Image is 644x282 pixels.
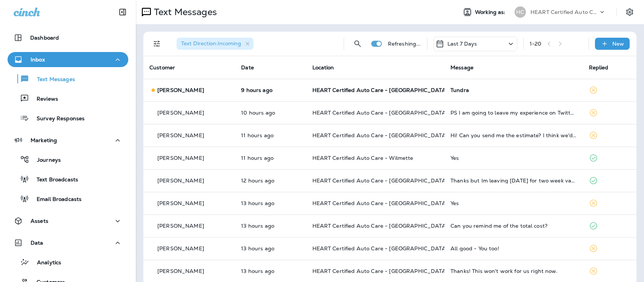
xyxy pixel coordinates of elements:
button: Inbox [8,52,128,67]
span: Replied [589,64,609,71]
span: Message [450,64,473,71]
p: Marketing [31,137,57,143]
button: Data [8,235,128,250]
div: Can you remind me of the total cost? [450,223,577,229]
button: Email Broadcasts [8,191,128,207]
div: PS I am going to leave my experience on Twitter and Facebook. Do you guys charge me $160 to plug ... [450,110,577,116]
p: Analytics [29,259,61,267]
span: HEART Certified Auto Care - [GEOGRAPHIC_DATA] [312,109,448,116]
p: Sep 22, 2025 03:56 PM [241,178,300,184]
button: Survey Responses [8,110,128,126]
span: Date [241,64,254,71]
div: Text Direction:Incoming [177,38,254,50]
button: Text Broadcasts [8,171,128,187]
p: Sep 22, 2025 04:18 PM [241,155,300,161]
button: Reviews [8,90,128,106]
p: Dashboard [30,35,59,41]
p: Text Messages [29,76,75,83]
p: Refreshing... [388,41,421,47]
p: Sep 22, 2025 02:30 PM [241,245,300,251]
button: Assets [8,213,128,228]
span: HEART Certified Auto Care - [GEOGRAPHIC_DATA] [312,245,448,252]
button: Analytics [8,254,128,270]
p: [PERSON_NAME] [157,132,204,138]
button: Collapse Sidebar [112,5,133,20]
p: HEART Certified Auto Care [530,9,598,15]
p: [PERSON_NAME] [157,87,204,93]
div: Thanks but Im leaving tomorrow for two week vacations. I'll called you. [450,178,577,184]
p: Assets [31,218,48,224]
p: New [612,41,624,47]
p: Data [31,240,43,246]
p: [PERSON_NAME] [157,110,204,116]
button: Settings [623,5,636,19]
p: Sep 22, 2025 02:04 PM [241,268,300,274]
p: [PERSON_NAME] [157,245,204,251]
p: [PERSON_NAME] [157,178,204,184]
p: Sep 22, 2025 06:42 PM [241,87,300,93]
p: Email Broadcasts [29,196,81,203]
p: Sep 22, 2025 02:35 PM [241,223,300,229]
div: Yes [450,155,577,161]
div: Tundra [450,87,577,93]
button: Dashboard [8,30,128,45]
p: Sep 22, 2025 04:52 PM [241,132,300,138]
span: HEART Certified Auto Care - [GEOGRAPHIC_DATA] [312,177,448,184]
p: Text Messages [151,6,217,18]
p: Sep 22, 2025 05:26 PM [241,110,300,116]
p: Journeys [29,157,61,164]
p: Reviews [29,96,58,103]
span: HEART Certified Auto Care - [GEOGRAPHIC_DATA] [312,200,448,207]
span: Customer [149,64,175,71]
div: Yes [450,200,577,206]
div: Hi! Can you send me the estimate? I think we'd move forward with the work...thanks for reaching out! [450,132,577,138]
span: HEART Certified Auto Care - [GEOGRAPHIC_DATA] [312,268,448,274]
p: [PERSON_NAME] [157,223,204,229]
div: Thanks! This won't work for us right now. [450,268,577,274]
p: [PERSON_NAME] [157,200,204,206]
span: HEART Certified Auto Care - [GEOGRAPHIC_DATA] [312,87,448,93]
span: Text Direction : Incoming [181,40,241,47]
p: Sep 22, 2025 02:41 PM [241,200,300,206]
span: HEART Certified Auto Care - Wilmette [312,155,413,161]
span: Location [312,64,334,71]
span: HEART Certified Auto Care - [GEOGRAPHIC_DATA] [312,132,448,139]
p: Survey Responses [29,115,85,123]
p: Last 7 Days [447,41,477,47]
button: Marketing [8,133,128,148]
p: [PERSON_NAME] [157,268,204,274]
button: Journeys [8,152,128,167]
div: 1 - 20 [530,41,542,47]
div: HC [515,6,526,18]
p: [PERSON_NAME] [157,155,204,161]
p: Text Broadcasts [29,176,78,184]
span: HEART Certified Auto Care - [GEOGRAPHIC_DATA] [312,222,448,229]
p: Inbox [31,57,45,63]
div: All good - You too! [450,245,577,251]
button: Filters [149,36,164,51]
button: Search Messages [350,36,365,51]
button: Text Messages [8,71,128,87]
span: Working as: [475,9,507,15]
